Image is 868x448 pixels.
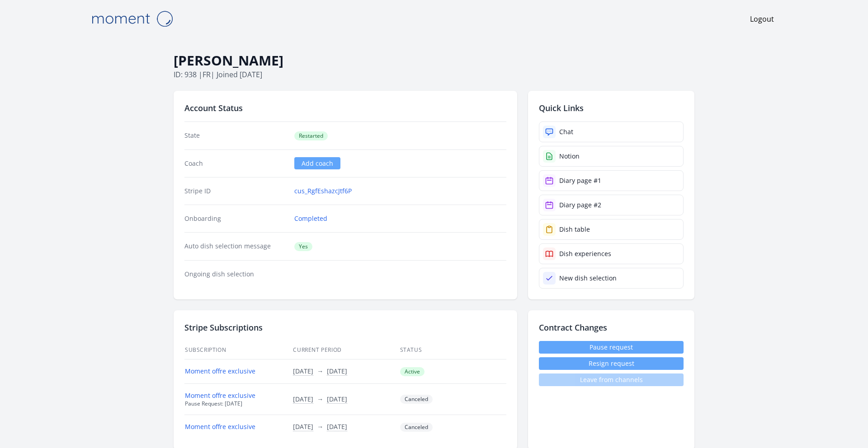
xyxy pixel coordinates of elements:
[184,341,292,359] th: Subscription
[185,422,255,431] a: Moment offre exclusive
[184,321,506,334] h2: Stripe Subscriptions
[292,341,399,359] th: Current Period
[87,7,177,30] img: Moment
[184,214,287,223] dt: Onboarding
[539,268,684,289] a: New dish selection
[327,395,347,404] button: [DATE]
[294,242,312,251] span: Yes
[750,14,774,24] a: Logout
[185,400,282,407] div: Pause Request: [DATE]
[184,159,287,168] dt: Coach
[185,367,255,375] a: Moment offre exclusive
[203,70,211,79] span: fr
[559,201,601,210] div: Diary page #2
[559,249,611,258] div: Dish experiences
[185,391,255,400] a: Moment offre exclusive
[293,367,313,376] button: [DATE]
[539,170,684,191] a: Diary page #1
[539,341,684,354] a: Pause request
[317,395,323,403] span: →
[539,219,684,240] a: Dish table
[559,274,617,283] div: New dish selection
[539,102,684,114] h2: Quick Links
[559,127,573,136] div: Chat
[327,422,347,431] button: [DATE]
[317,367,323,375] span: →
[327,367,347,376] button: [DATE]
[539,243,684,264] a: Dish experiences
[400,395,433,404] span: Canceled
[294,157,340,169] a: Add coach
[184,102,506,114] h2: Account Status
[294,131,328,140] span: Restarted
[317,422,323,431] span: →
[539,146,684,167] a: Notion
[184,270,287,279] dt: Ongoing dish selection
[539,121,684,142] a: Chat
[539,195,684,215] a: Diary page #2
[174,69,694,80] p: ID: 938 | | Joined [DATE]
[293,395,313,404] button: [DATE]
[559,152,580,161] div: Notion
[294,187,352,196] a: cus_RgfEshazcJtf6P
[184,242,287,251] dt: Auto dish selection message
[539,321,684,334] h2: Contract Changes
[559,176,601,185] div: Diary page #1
[400,423,433,432] span: Canceled
[559,225,590,234] div: Dish table
[539,357,684,370] button: Resign request
[184,131,287,140] dt: State
[184,187,287,196] dt: Stripe ID
[293,422,313,431] button: [DATE]
[539,373,684,386] span: Leave from channels
[400,367,425,376] span: Active
[294,214,327,223] a: Completed
[400,341,506,359] th: Status
[174,52,694,69] h1: [PERSON_NAME]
